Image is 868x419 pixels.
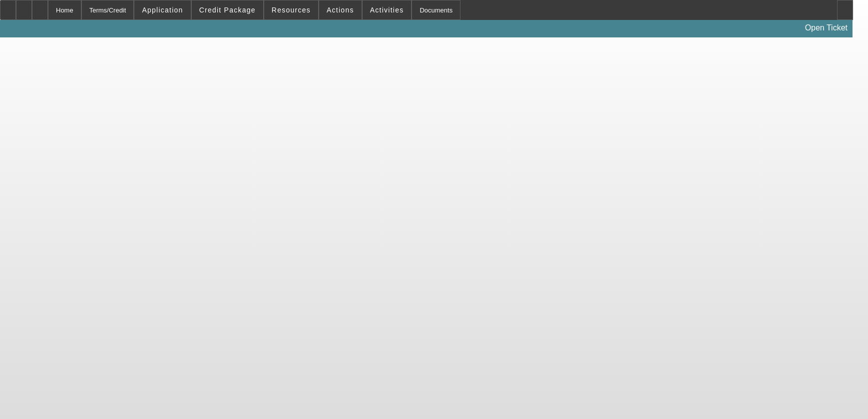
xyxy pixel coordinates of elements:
a: Open Ticket [801,19,852,36]
button: Actions [319,0,362,19]
span: Actions [327,6,354,14]
span: Activities [370,6,404,14]
button: Credit Package [192,0,263,19]
span: Credit Package [199,6,256,14]
span: Application [142,6,183,14]
button: Activities [363,0,412,19]
button: Resources [264,0,318,19]
button: Application [134,0,190,19]
span: Resources [272,6,311,14]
